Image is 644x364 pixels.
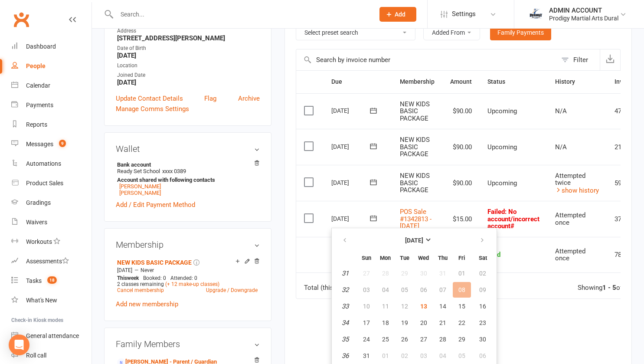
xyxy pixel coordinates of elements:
button: 15 [453,298,471,314]
a: Workouts [11,232,92,252]
button: 29 [453,331,471,347]
em: 33 [342,302,349,310]
div: Waivers [26,219,47,226]
a: [PERSON_NAME] [119,190,161,196]
span: Settings [452,4,476,24]
div: Dashboard [26,43,56,50]
button: 05 [453,348,471,364]
a: Assessments [11,252,92,271]
a: Cancel membership [117,287,164,293]
button: 19 [396,315,414,331]
button: 06 [472,348,494,364]
a: (+ 12 make-up classes) [165,281,219,287]
span: Attended: 0 [170,275,197,281]
strong: Bank account [117,161,255,168]
span: 25 [382,336,389,343]
div: Joined Date [117,71,260,79]
h3: Wallet [116,144,260,154]
em: 31 [342,269,349,277]
div: Reports [26,121,47,128]
strong: [DATE] [117,79,260,86]
span: NEW KIDS BASIC PACKAGE [400,136,430,158]
span: 04 [439,352,446,359]
span: Attempted once [555,211,585,226]
small: Friday [458,255,465,261]
span: 24 [363,336,370,343]
small: Thursday [438,255,448,261]
span: NEW KIDS BASIC PACKAGE [400,172,430,194]
em: 36 [342,352,349,360]
div: — [115,267,260,274]
span: Upcoming [487,143,517,151]
strong: Account shared with following contacts [117,177,255,183]
button: 26 [396,331,414,347]
div: What's New [26,297,57,304]
small: Saturday [479,255,487,261]
a: Tasks 18 [11,271,92,291]
th: Due [324,71,392,93]
input: Search by invoice number [296,49,557,70]
a: Family Payments [490,25,551,40]
span: 13 [420,303,427,310]
div: Automations [26,160,61,167]
a: Calendar [11,76,92,95]
small: Monday [380,255,391,261]
th: Amount [442,71,480,93]
button: 01 [376,348,395,364]
div: [DATE] [331,104,371,117]
span: 23 [479,319,486,326]
button: 20 [415,315,433,331]
small: Sunday [362,255,371,261]
div: ADMIN ACCOUNT [549,7,618,14]
a: What's New [11,291,92,310]
button: 24 [357,331,376,347]
td: $90.00 [442,165,480,201]
span: 01 [382,352,389,359]
a: Reports [11,115,92,134]
div: [DATE] [331,176,371,189]
div: General attendance [26,332,79,339]
a: Clubworx [10,9,32,30]
div: Address [117,27,260,35]
a: Update Contact Details [116,93,183,104]
a: Add new membership [116,300,178,308]
span: : No account/incorrect account# [487,208,539,230]
span: 28 [439,336,446,343]
em: 35 [342,335,349,343]
button: 25 [376,331,395,347]
span: Never [141,267,154,273]
div: People [26,62,46,69]
span: 31 [363,352,370,359]
small: Tuesday [400,255,409,261]
span: Add [395,11,405,18]
div: Workouts [26,238,52,245]
img: thumb_image1686208220.png [527,6,545,23]
div: Messages [26,141,53,148]
div: Filter [573,55,588,65]
a: Waivers [11,213,92,232]
a: Product Sales [11,174,92,193]
div: [DATE] [331,140,371,153]
a: General attendance kiosk mode [11,326,92,346]
button: 13 [415,298,433,314]
strong: 1 - 5 [602,284,616,292]
button: 22 [453,315,471,331]
a: Add / Edit Payment Method [116,200,195,210]
div: week [115,275,141,281]
button: 30 [472,331,494,347]
span: This [117,275,127,281]
th: Status [480,71,547,93]
span: Attempted once [555,247,585,262]
span: Attempted twice [555,172,585,187]
span: Failed [487,208,539,230]
span: 19 [401,319,408,326]
button: 21 [434,315,452,331]
span: 18 [382,319,389,326]
div: Prodigy Martial Arts Dural [549,14,618,22]
button: 18 [376,315,395,331]
span: Upcoming [487,107,517,115]
a: Gradings [11,193,92,213]
h3: Membership [116,240,260,249]
div: Tasks [26,277,42,284]
button: 04 [434,348,452,364]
